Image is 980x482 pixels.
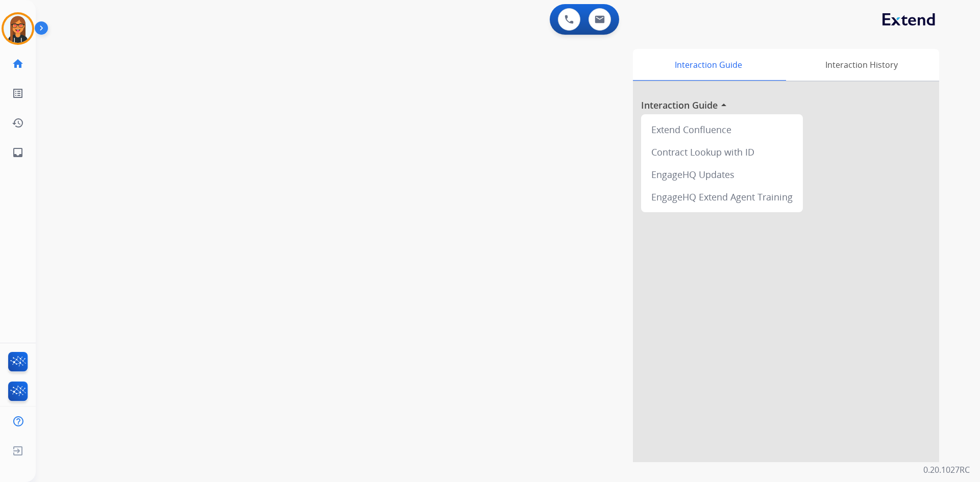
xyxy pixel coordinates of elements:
div: Interaction History [783,49,939,81]
img: avatar [4,14,32,43]
div: Contract Lookup with ID [645,141,799,163]
mat-icon: home [12,58,24,70]
div: Interaction Guide [633,49,783,81]
div: EngageHQ Extend Agent Training [645,186,799,208]
mat-icon: list_alt [12,87,24,99]
p: 0.20.1027RC [923,464,970,476]
mat-icon: history [12,117,24,129]
div: Extend Confluence [645,118,799,141]
mat-icon: inbox [12,146,24,159]
div: EngageHQ Updates [645,163,799,186]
